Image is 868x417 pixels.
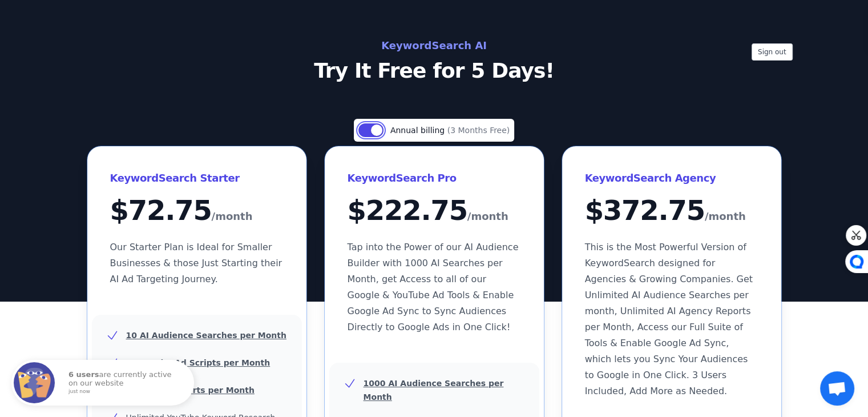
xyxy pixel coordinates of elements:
div: $ 222.75 [348,197,521,226]
span: /month [467,207,508,226]
p: Try It Free for 5 Days! [179,59,690,82]
h2: KeywordSearch AI [179,37,690,55]
span: Annual billing [390,126,447,135]
h3: KeywordSearch Starter [110,169,284,187]
h3: KeywordSearch Pro [348,169,521,187]
a: Open chat [820,371,854,406]
span: Tap into the Power of our AI Audience Builder with 1000 AI Searches per Month, get Access to all ... [348,242,519,332]
u: 10 AI Audience Searches per Month [126,331,286,340]
small: just now [68,389,179,395]
strong: 6 users [68,370,99,379]
span: Our Starter Plan is Ideal for Smaller Businesses & those Just Starting their AI Ad Targeting Jour... [110,242,282,284]
span: /month [705,207,746,226]
button: Sign out [752,43,793,61]
p: are currently active on our website [68,371,183,394]
h3: KeywordSearch Agency [585,169,758,187]
u: 5 YouTube Ad Scripts per Month [126,358,271,367]
span: (3 Months Free) [447,126,510,135]
span: /month [212,207,253,226]
div: $ 72.75 [110,197,284,226]
span: This is the Most Powerful Version of KeywordSearch designed for Agencies & Growing Companies. Get... [585,242,753,396]
u: 1000 AI Audience Searches per Month [364,379,504,402]
div: $ 372.75 [585,197,758,226]
img: Fomo [14,362,55,403]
